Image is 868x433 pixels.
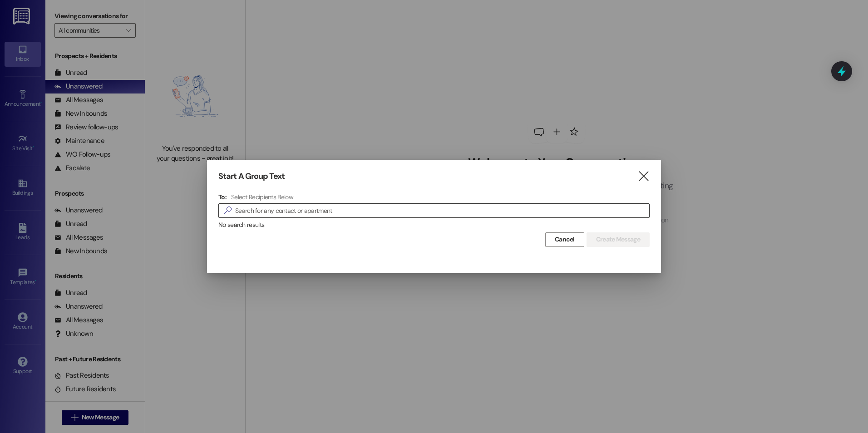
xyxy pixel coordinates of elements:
[231,193,293,201] h4: Select Recipients Below
[218,193,227,201] h3: To:
[637,172,650,181] i: 
[596,235,640,244] span: Create Message
[218,171,285,182] h3: Start A Group Text
[587,232,650,247] button: Create Message
[235,204,649,217] input: Search for any contact or apartment
[555,235,575,244] span: Cancel
[221,206,235,215] i: 
[218,220,650,230] div: No search results
[545,232,584,247] button: Cancel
